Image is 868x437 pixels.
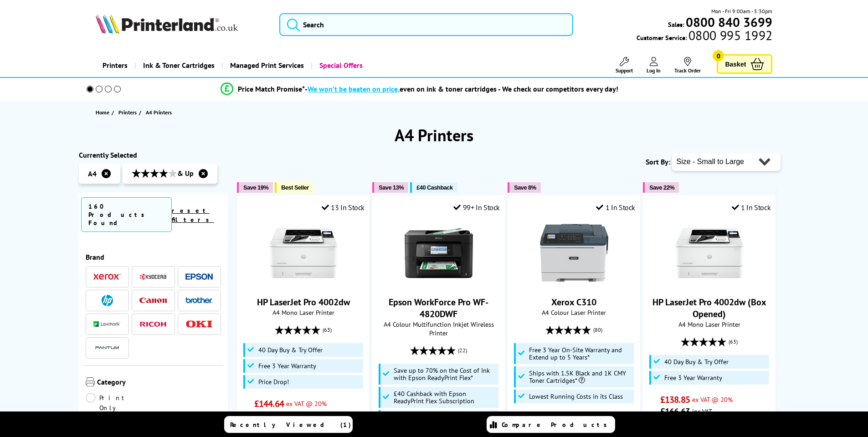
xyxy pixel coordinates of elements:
[508,182,540,193] button: Save 8%
[648,320,770,329] span: A4 Mono Laser Printer
[185,271,213,283] a: Epson
[687,31,772,40] span: 0800 995 1992
[139,271,167,283] a: Kyocera
[616,67,633,74] span: Support
[269,280,338,289] a: HP LaserJet Pro 4002dw
[93,295,121,306] a: HP
[668,20,684,29] span: Sales:
[514,184,536,191] span: Save 8%
[96,14,268,36] a: Printerland Logo
[93,319,121,330] a: Lexmark
[238,84,305,93] span: Price Match Promise*
[529,393,623,400] span: Lowest Running Costs in its Class
[372,182,408,193] button: Save 13%
[258,346,323,354] span: 40 Day Buy & Try Offer
[616,57,633,74] a: Support
[286,399,327,408] span: ex VAT @ 20%
[379,184,404,191] span: Save 13%
[86,377,95,386] img: Category
[139,319,167,330] a: Ricoh
[540,280,608,289] a: Xerox C310
[405,219,473,287] img: Epson WorkForce Pro WF-4820DWF
[405,280,473,289] a: Epson WorkForce Pro WF-4820DWF
[513,308,635,317] span: A4 Colour Laser Printer
[139,295,167,306] a: Canon
[118,108,139,117] a: Printers
[81,197,172,232] span: 160 Products Found
[664,358,729,365] span: 40 Day Buy & Try Offer
[458,342,467,359] span: (22)
[185,319,213,330] a: OKI
[647,67,661,74] span: Log In
[713,50,724,62] span: 0
[93,273,121,280] img: Xerox
[221,54,311,77] a: Managed Print Services
[675,280,744,289] a: HP LaserJet Pro 4002dw (Box Opened)
[410,182,457,193] button: £40 Cashback
[389,296,488,320] a: Epson WorkForce Pro WF-4820DWF
[93,321,121,327] img: Lexmark
[254,410,284,422] span: £173.57
[279,13,573,36] input: Search
[647,57,661,74] a: Log In
[377,320,500,337] span: A4 Colour Multifunction Inkjet Wireless Printer
[487,416,615,433] a: Compare Products
[146,109,172,116] span: A4 Printers
[143,54,215,77] span: Ink & Toner Cartridges
[79,150,228,159] div: Currently Selected
[652,296,766,320] a: HP LaserJet Pro 4002dw (Box Opened)
[79,124,790,146] h1: A4 Printers
[729,333,738,350] span: (63)
[88,169,97,178] span: A4
[230,421,351,429] span: Recently Viewed (1)
[540,219,608,287] img: Xerox C310
[172,206,214,224] a: reset filters
[725,58,746,70] span: Basket
[96,54,134,77] a: Printers
[529,346,632,361] span: Free 3 Year On-Site Warranty and Extend up to 5 Years*
[258,362,316,370] span: Free 3 Year Warranty
[646,157,670,166] span: Sort By:
[96,108,112,117] a: Home
[242,308,365,317] span: A4 Mono Laser Printer
[711,7,772,15] span: Mon - Fri 9:00am - 5:30pm
[96,14,238,34] img: Printerland Logo
[257,296,350,308] a: HP LaserJet Pro 4002dw
[502,421,612,429] span: Compare Products
[254,398,284,410] span: £144.64
[674,57,701,74] a: Track Order
[684,18,772,26] a: 0800 840 3699
[308,84,400,93] span: We won’t be beaten on price,
[132,169,194,179] span: & Up
[637,31,772,42] span: Customer Service:
[269,219,338,287] img: HP LaserJet Pro 4002dw
[649,184,674,191] span: Save 22%
[675,219,744,287] img: HP LaserJet Pro 4002dw (Box Opened)
[185,273,213,280] img: Epson
[93,342,121,353] img: Pantum
[102,295,113,306] img: HP
[237,182,273,193] button: Save 19%
[86,393,154,413] a: Print Only
[596,203,635,212] div: 1 In Stock
[323,321,332,339] span: (63)
[139,273,167,280] img: Kyocera
[74,81,765,97] li: modal_Promise
[529,370,632,384] span: Ships with 1.5K Black and 1K CMY Toner Cartridges*
[224,416,353,433] a: Recently Viewed (1)
[118,108,137,117] span: Printers
[275,182,313,193] button: Best Seller
[243,184,268,191] span: Save 19%
[660,394,690,406] span: £138.85
[692,395,733,404] span: ex VAT @ 20%
[185,297,213,303] img: Brother
[732,203,771,212] div: 1 In Stock
[93,342,121,354] a: Pantum
[305,84,618,93] div: - even on ink & toner cartridges - We check our competitors every day!
[185,295,213,306] a: Brother
[394,390,497,405] span: £40 Cashback with Epson ReadyPrint Flex Subscription
[660,406,690,417] span: £166.63
[416,184,452,191] span: £40 Cashback
[643,182,679,193] button: Save 22%
[686,14,772,31] b: 0800 840 3699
